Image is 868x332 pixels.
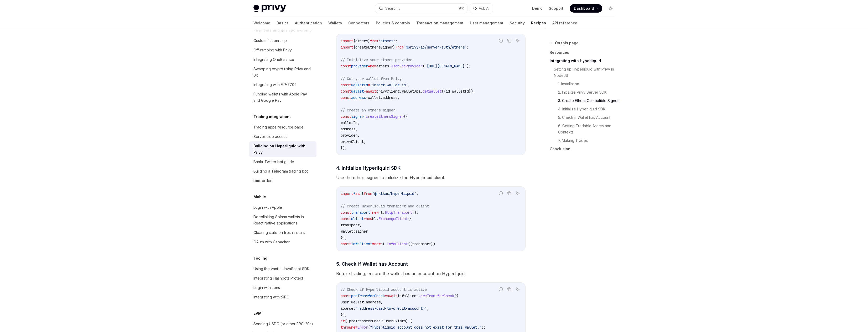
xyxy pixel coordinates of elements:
span: signer [351,114,364,119]
span: transport [412,242,431,246]
span: new [372,210,378,215]
span: 5. Check if Wallet has Account [336,260,408,267]
span: ) { [406,319,412,323]
span: ({ [404,114,408,119]
span: const [341,242,351,246]
span: hl [372,216,376,221]
span: transport [341,223,360,227]
a: Setting up Hyperliquid with Privy in NodeJS [554,65,619,80]
span: . [385,242,387,246]
span: ! [347,319,349,323]
a: Integrating with EIP-7702 [249,80,316,89]
div: Login with Apple [253,204,282,211]
a: Recipes [531,17,546,29]
span: ( [345,319,347,323]
span: . [376,216,378,221]
div: Integrating with tRPC [253,294,289,300]
span: ({ [454,293,458,298]
a: API reference [552,17,577,29]
img: light logo [253,5,286,12]
span: new [351,325,357,330]
a: OAuth with Capacitor [249,237,316,247]
span: . [383,319,385,323]
div: Login with Lens [253,285,280,291]
span: provider [351,64,368,68]
div: Bankr Twitter bot guide [253,159,294,165]
button: Ask AI [470,4,493,13]
span: user: [341,300,351,304]
span: ; [395,39,397,43]
span: const [341,95,351,100]
span: privyClient [341,139,364,144]
span: Before trading, ensure the wallet has an account on Hyperliquid: [336,270,526,277]
span: hl [360,191,364,196]
span: On this page [555,40,579,46]
a: Building a Telegram trading bot [249,167,316,176]
div: Integrating OneBalance [253,56,294,63]
span: source: [341,306,355,311]
button: Search...⌘K [375,4,467,13]
span: = [368,83,370,87]
span: '[URL][DOMAIN_NAME]' [425,64,467,68]
span: Use the ethers signer to initialize the Hyperliquid client: [336,174,526,181]
a: Welcome [253,17,270,29]
span: Error [357,325,368,330]
span: if [341,319,345,323]
span: ⌘ K [459,6,464,10]
span: ExchangeClient [378,216,408,221]
span: wallet [368,95,381,100]
span: , [381,300,383,304]
span: createEthersSigner [366,114,404,119]
button: Copy the contents from the code block [506,190,513,197]
span: } [393,45,395,50]
a: Building on Hyperliquid with Privy [249,141,316,157]
span: preTransferCheck [420,293,454,298]
a: Swapping crypto using Privy and 0x [249,64,316,80]
span: , [357,133,360,138]
div: Sending USDC (or other ERC-20s) [253,321,313,327]
span: = [385,293,387,298]
a: Support [549,6,563,11]
span: . [418,293,420,298]
span: }); [341,146,347,150]
span: client [351,216,364,221]
a: Funding wallets with Apple Pay and Google Pay [249,89,316,105]
div: Custom fiat onramp [253,38,287,44]
h5: Trading integrations [253,114,292,120]
a: 5. Check if Wallet has Account [558,113,619,122]
span: ; [397,95,399,100]
a: Integrating with tRPC [249,292,316,302]
a: Integrating with Hyperliquid [550,57,619,65]
span: ); [481,325,486,330]
a: Clearing state on fresh installs [249,228,316,237]
span: ( [423,64,425,68]
span: ; [408,83,410,87]
span: hl [381,242,385,246]
a: Demo [532,6,543,11]
span: hl [378,210,383,215]
div: Integrating with EIP-7702 [253,82,297,88]
button: Report incorrect code [497,190,504,197]
span: // Get your wallet from Privy [341,76,402,81]
span: 'insert-wallet-id' [370,83,408,87]
h5: Tooling [253,255,267,261]
a: Trading apps resource page [249,122,316,132]
div: Building a Telegram trading bot [253,168,308,174]
span: } [368,39,370,43]
a: Limit orders [249,176,316,185]
span: ({ [408,216,412,221]
a: 4. Initialize Hyperliquid SDK [558,105,619,113]
span: { [353,45,355,50]
button: Ask AI [514,190,521,197]
a: Server-side access [249,132,316,141]
span: 'ethers' [378,39,395,43]
span: = [364,89,366,94]
a: Wallets [328,17,342,29]
span: . [364,300,366,304]
div: Building on Hyperliquid with Privy [253,143,313,156]
span: walletApi [402,89,420,94]
span: getWallet [423,89,441,94]
span: , [360,223,362,227]
span: JsonRpcProvider [391,64,423,68]
span: privyClient [376,89,399,94]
